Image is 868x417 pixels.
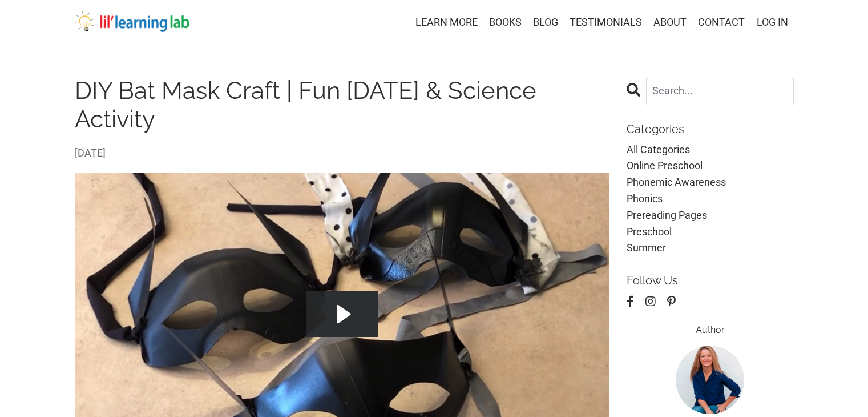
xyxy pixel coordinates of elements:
[646,77,794,105] input: Search...
[627,142,794,158] a: All Categories
[627,207,794,224] a: prereading pages
[627,174,794,191] a: phonemic awareness
[627,224,794,240] a: preschool
[75,145,610,162] span: [DATE]
[653,14,687,31] a: ABOUT
[627,274,794,287] p: Follow Us
[627,191,794,207] a: phonics
[415,14,478,31] a: LEARN MORE
[489,14,522,31] a: BOOKS
[75,77,610,134] h1: DIY Bat Mask Craft | Fun [DATE] & Science Activity
[570,14,642,31] a: TESTIMONIALS
[627,122,794,136] p: Categories
[757,16,788,28] a: LOG IN
[533,14,558,31] a: BLOG
[627,324,794,335] h6: Author
[627,240,794,256] a: summer
[698,14,745,31] a: CONTACT
[306,291,378,337] button: Play Video: file-uploads/sites/2147505858/video/1a364-5c66-210-5cd0-30afe54c1_Forest_Day_18-_Bat_...
[627,158,794,174] a: online preschool
[75,11,189,32] img: lil' learning lab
